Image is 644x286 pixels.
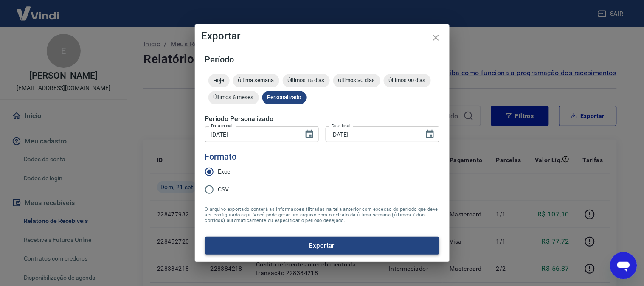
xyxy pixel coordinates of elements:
[283,74,330,87] div: Últimos 15 dias
[208,77,230,84] span: Hoje
[233,77,279,84] span: Última semana
[208,74,230,87] div: Hoje
[333,74,380,87] div: Últimos 30 dias
[384,77,431,84] span: Últimos 90 dias
[211,123,233,129] label: Data inicial
[205,115,439,123] h5: Período Personalizado
[205,126,298,142] input: DD/MM/YYYY
[332,123,351,129] label: Data final
[326,126,418,142] input: DD/MM/YYYY
[262,94,307,101] span: Personalizado
[233,74,279,87] div: Última semana
[301,126,318,143] button: Choose date, selected date is 19 de set de 2025
[205,237,439,255] button: Exportar
[283,77,330,84] span: Últimos 15 dias
[218,167,232,176] span: Excel
[422,126,439,143] button: Choose date, selected date is 21 de set de 2025
[426,28,446,48] button: close
[208,94,259,101] span: Últimos 6 meses
[218,185,229,194] span: CSV
[384,74,431,87] div: Últimos 90 dias
[205,207,439,223] span: O arquivo exportado conterá as informações filtradas na tela anterior com exceção do período que ...
[205,151,237,163] legend: Formato
[208,91,259,104] div: Últimos 6 meses
[333,77,380,84] span: Últimos 30 dias
[262,91,307,104] div: Personalizado
[610,252,637,279] iframe: Botão para abrir a janela de mensagens
[202,31,443,41] h4: Exportar
[205,55,439,64] h5: Período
